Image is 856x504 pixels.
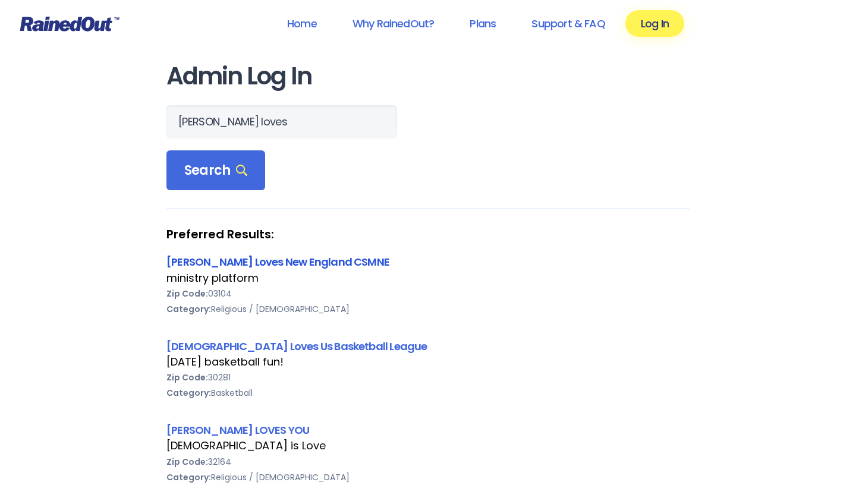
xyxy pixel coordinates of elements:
[166,301,690,317] div: Religious / [DEMOGRAPHIC_DATA]
[166,339,427,354] a: [DEMOGRAPHIC_DATA] Loves Us Basketball League
[625,10,684,37] a: Log In
[166,471,211,483] b: Category:
[166,254,389,269] a: [PERSON_NAME] Loves New England CSMNE
[166,254,690,270] div: [PERSON_NAME] Loves New England CSMNE
[166,270,690,286] div: ministry platform
[166,286,690,301] div: 03104
[454,10,511,37] a: Plans
[166,63,690,90] h1: Admin Log In
[166,354,690,370] div: [DATE] basketball fun!
[166,438,690,453] div: [DEMOGRAPHIC_DATA] is Love
[272,10,332,37] a: Home
[166,385,690,401] div: Basketball
[516,10,620,37] a: Support & FAQ
[166,423,309,437] a: [PERSON_NAME] LOVES YOU
[166,422,690,438] div: [PERSON_NAME] LOVES YOU
[166,105,397,138] input: Search Orgs…
[166,303,211,315] b: Category:
[166,454,690,470] div: 32164
[166,226,690,242] strong: Preferred Results:
[166,470,690,485] div: Religious / [DEMOGRAPHIC_DATA]
[166,288,208,300] b: Zip Code:
[166,371,208,383] b: Zip Code:
[166,370,690,385] div: 30281
[166,387,211,399] b: Category:
[166,456,208,468] b: Zip Code:
[184,162,247,179] span: Search
[337,10,450,37] a: Why RainedOut?
[166,150,265,191] div: Search
[166,338,690,354] div: [DEMOGRAPHIC_DATA] Loves Us Basketball League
